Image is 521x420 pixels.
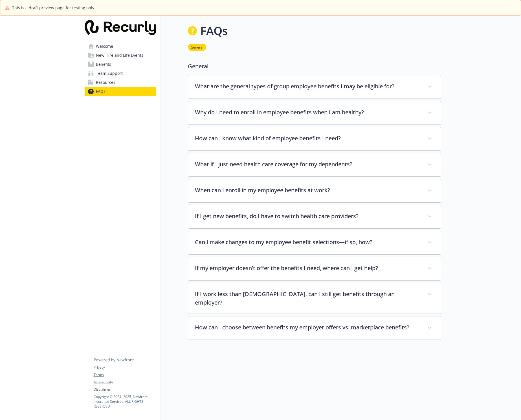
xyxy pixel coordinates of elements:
div: Why do I need to enroll in employee benefits when I am healthy? [188,101,441,124]
a: FAQs [85,87,156,96]
div: What if I just need health care coverage for my dependents? [188,153,441,176]
p: Copyright © 2024 - 2025 , Newfront Insurance Services, ALL RIGHTS RESERVED [94,394,156,409]
a: General [188,44,206,50]
a: Team Support [85,69,156,78]
a: New Hire and Life Events [85,51,156,60]
span: Team Support [96,69,123,78]
span: Resources [96,78,115,87]
p: General [188,62,441,71]
a: Benefits [85,60,156,69]
p: Why do I need to enroll in employee benefits when I am healthy? [195,108,421,117]
p: If I work less than [DEMOGRAPHIC_DATA], can I still get benefits through an employer? [195,290,421,307]
p: If I get new benefits, do I have to switch health care providers? [195,212,421,220]
a: Privacy [94,365,156,370]
a: Welcome [85,42,156,51]
div: If I get new benefits, do I have to switch health care providers? [188,205,441,228]
div: How can I choose between benefits my employer offers vs. marketplace benefits? [188,316,441,340]
div: How can I know what kind of employee benefits I need? [188,127,441,150]
p: Can I make changes to my employee benefit selections—if so, how? [195,238,421,246]
p: How can I choose between benefits my employer offers vs. marketplace benefits? [195,323,421,332]
div: Can I make changes to my employee benefit selections—if so, how? [188,231,441,254]
span: Welcome [96,42,113,51]
div: If my employer doesn’t offer the benefits I need, where can I get help? [188,257,441,280]
p: What if I just need health care coverage for my dependents? [195,160,421,169]
div: When can I enroll in my employee benefits at work? [188,179,441,202]
span: This is a draft preview page for testing only [12,5,94,11]
div: What are the general types of group employee benefits I may be eligible for? [188,75,441,99]
a: Terms [94,372,156,377]
a: Resources [85,78,156,87]
span: FAQs [96,87,105,96]
p: How can I know what kind of employee benefits I need? [195,134,421,143]
a: Accessibility [94,380,156,385]
p: What are the general types of group employee benefits I may be eligible for? [195,82,421,91]
a: Disclaimer [94,387,156,392]
span: Benefits [96,60,111,69]
p: If my employer doesn’t offer the benefits I need, where can I get help? [195,264,421,272]
div: If I work less than [DEMOGRAPHIC_DATA], can I still get benefits through an employer? [188,283,441,314]
p: When can I enroll in my employee benefits at work? [195,186,421,194]
h1: FAQs [200,22,228,39]
span: New Hire and Life Events [96,51,143,60]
